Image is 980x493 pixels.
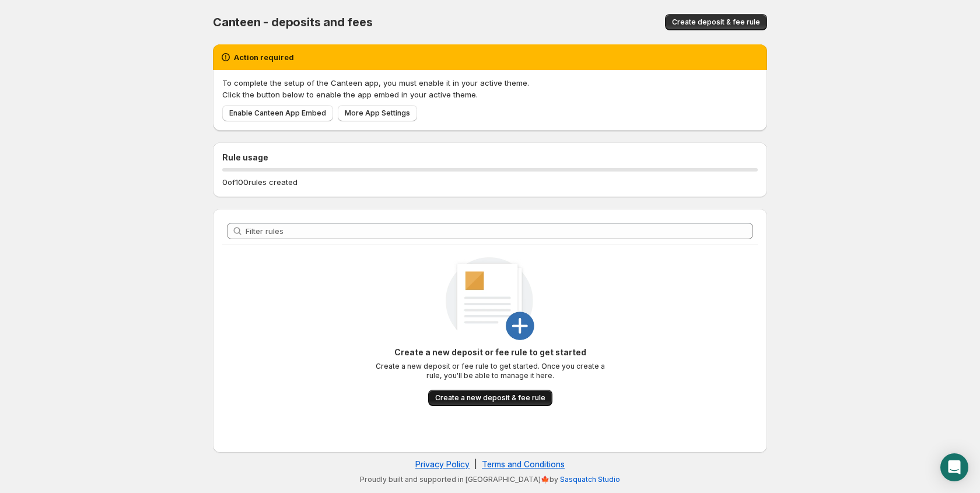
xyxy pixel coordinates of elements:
a: Sasquatch Studio [560,475,620,484]
p: Click the button below to enable the app embed in your active theme. [222,89,758,100]
p: To complete the setup of the Canteen app, you must enable it in your active theme. [222,77,758,89]
a: More App Settings [338,105,417,121]
button: Create a new deposit & fee rule [428,390,552,406]
p: Create a new deposit or fee rule to get started [373,347,607,358]
span: Canteen - deposits and fees [213,15,373,29]
p: Create a new deposit or fee rule to get started. Once you create a rule, you'll be able to manage... [373,362,607,380]
h2: Rule usage [222,152,758,163]
a: Enable Canteen App Embed [222,105,333,121]
div: Open Intercom Messenger [940,453,968,481]
span: Create deposit & fee rule [672,18,760,27]
span: Create a new deposit & fee rule [435,393,545,403]
button: Create deposit & fee rule [665,14,767,30]
p: 0 of 100 rules created [222,176,297,188]
span: More App Settings [345,109,410,118]
input: Filter rules [246,223,753,239]
h2: Action required [234,51,294,63]
span: Enable Canteen App Embed [229,109,326,118]
a: Terms and Conditions [482,459,565,469]
span: | [474,459,477,469]
p: Proudly built and supported in [GEOGRAPHIC_DATA]🍁by [219,475,761,484]
a: Privacy Policy [415,459,470,469]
